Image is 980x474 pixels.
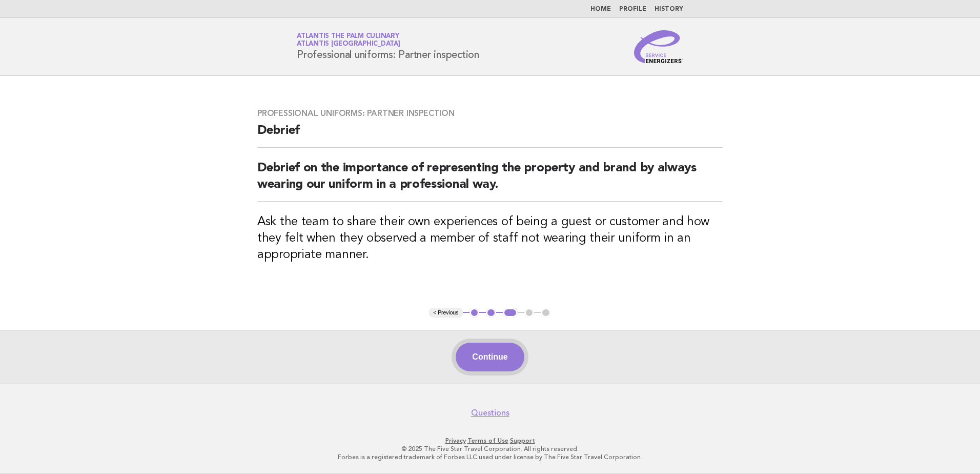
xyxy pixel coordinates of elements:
button: 3 [503,308,518,318]
button: 2 [486,308,496,318]
a: Profile [619,6,646,12]
a: Terms of Use [467,437,508,444]
h2: Debrief on the importance of representing the property and brand by always wearing our uniform in... [257,160,723,202]
button: 1 [469,308,480,318]
p: · · [176,437,804,445]
a: Privacy [445,437,466,444]
h2: Debrief [257,123,723,148]
a: Questions [471,408,509,418]
img: Service Energizers [634,30,683,63]
a: History [655,6,683,12]
a: Home [590,6,611,12]
h1: Professional uniforms: Partner inspection [297,33,479,60]
button: Continue [456,343,524,371]
h3: Professional uniforms: Partner inspection [257,108,723,118]
h3: Ask the team to share their own experiences of being a guest or customer and how they felt when t... [257,214,723,263]
span: Atlantis [GEOGRAPHIC_DATA] [297,41,400,48]
a: Support [510,437,535,444]
button: < Previous [429,308,462,318]
p: Forbes is a registered trademark of Forbes LLC used under license by The Five Star Travel Corpora... [176,453,804,461]
a: Atlantis The Palm CulinaryAtlantis [GEOGRAPHIC_DATA] [297,33,400,47]
p: © 2025 The Five Star Travel Corporation. All rights reserved. [176,445,804,453]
